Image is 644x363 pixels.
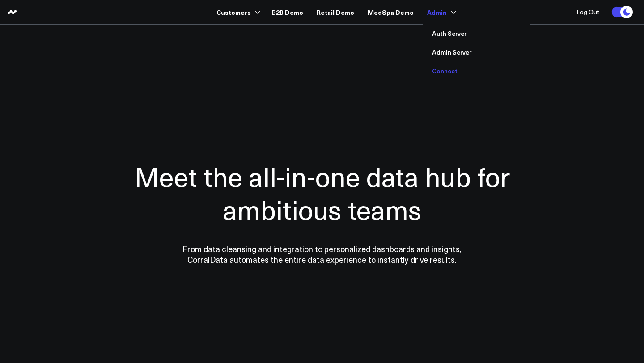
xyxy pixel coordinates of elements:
[216,4,258,20] a: Customers
[272,4,303,20] a: B2B Demo
[427,4,454,20] a: Admin
[103,160,541,226] h1: Meet the all-in-one data hub for ambitious teams
[368,4,414,20] a: MedSpa Demo
[423,43,530,62] a: Admin Server
[317,4,354,20] a: Retail Demo
[423,62,530,80] a: Connect
[163,244,481,265] p: From data cleansing and integration to personalized dashboards and insights, CorralData automates...
[423,24,530,43] a: Auth Server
